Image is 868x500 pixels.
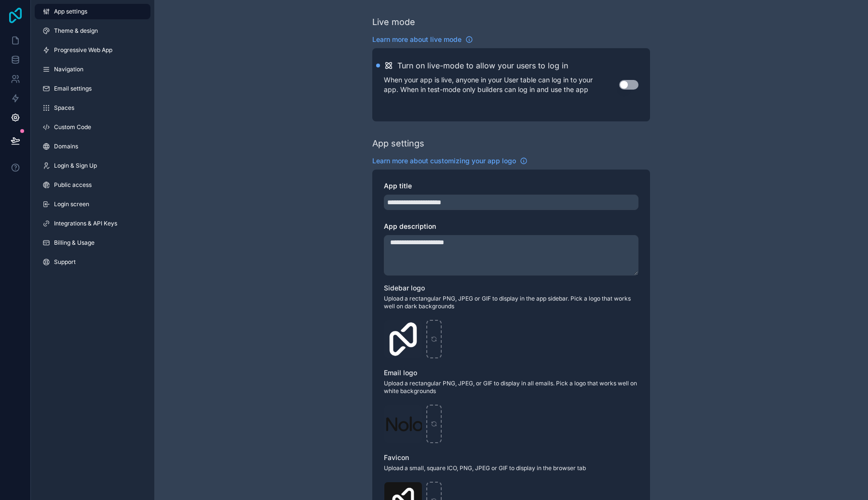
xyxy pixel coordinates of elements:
[384,368,417,377] span: Email logo
[384,284,425,292] span: Sidebar logo
[384,295,638,310] span: Upload a rectangular PNG, JPEG or GIF to display in the app sidebar. Pick a logo that works well ...
[54,258,76,266] span: Support
[54,200,89,208] span: Login screen
[35,23,150,39] a: Theme & design
[54,8,87,15] span: App settings
[35,62,150,77] a: Navigation
[35,197,150,212] a: Login screen
[384,464,638,472] span: Upload a small, square ICO, PNG, JPEG or GIF to display in the browser tab
[372,156,528,166] a: Learn more about customizing your app logo
[35,42,150,58] a: Progressive Web App
[397,60,568,71] h2: Turn on live-mode to allow your users to log in
[372,15,415,29] div: Live mode
[54,220,117,227] span: Integrations & API Keys
[384,380,638,395] span: Upload a rectangular PNG, JPEG, or GIF to display in all emails. Pick a logo that works well on w...
[54,46,112,54] span: Progressive Web App
[54,143,78,150] span: Domains
[372,35,473,44] a: Learn more about live mode
[35,100,150,116] a: Spaces
[384,75,619,94] p: When your app is live, anyone in your User table can log in to your app. When in test-mode only b...
[35,119,150,135] a: Custom Code
[372,35,461,44] span: Learn more about live mode
[35,4,150,19] a: App settings
[54,66,83,73] span: Navigation
[54,181,92,189] span: Public access
[54,239,95,247] span: Billing & Usage
[35,177,150,193] a: Public access
[372,156,516,166] span: Learn more about customizing your app logo
[54,27,98,35] span: Theme & design
[35,139,150,154] a: Domains
[54,85,92,92] span: Email settings
[384,453,409,461] span: Favicon
[384,222,436,230] span: App description
[35,158,150,173] a: Login & Sign Up
[35,216,150,231] a: Integrations & API Keys
[35,81,150,96] a: Email settings
[35,254,150,270] a: Support
[372,137,424,150] div: App settings
[54,123,91,131] span: Custom Code
[54,162,97,170] span: Login & Sign Up
[54,104,74,112] span: Spaces
[384,182,412,190] span: App title
[35,235,150,250] a: Billing & Usage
